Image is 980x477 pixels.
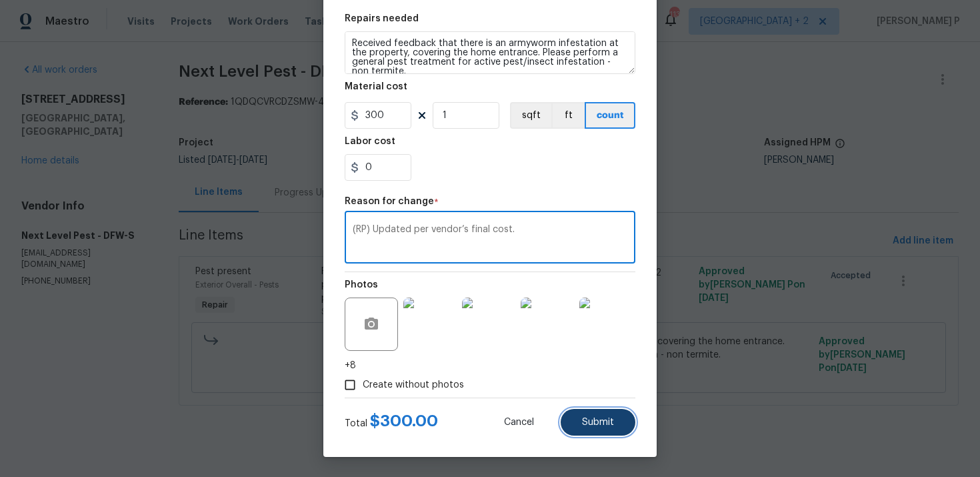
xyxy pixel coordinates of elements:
span: Submit [582,418,614,428]
button: Cancel [483,409,555,436]
button: Submit [561,409,635,436]
h5: Material cost [345,82,407,91]
button: sqft [510,102,551,129]
h5: Photos [345,280,378,290]
div: Total [345,414,438,430]
button: ft [551,102,585,129]
h5: Repairs needed [345,14,419,23]
span: +8 [345,359,356,372]
h5: Reason for change [345,197,434,206]
h5: Labor cost [345,137,395,146]
span: Create without photos [363,378,464,392]
span: $ 300.00 [370,413,438,429]
textarea: (RP) Updated per vendor’s final cost. [353,225,627,253]
span: Cancel [504,418,534,428]
textarea: Received feedback that there is an armyworm infestation at the property, covering the home entran... [345,31,635,74]
button: count [585,102,635,129]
